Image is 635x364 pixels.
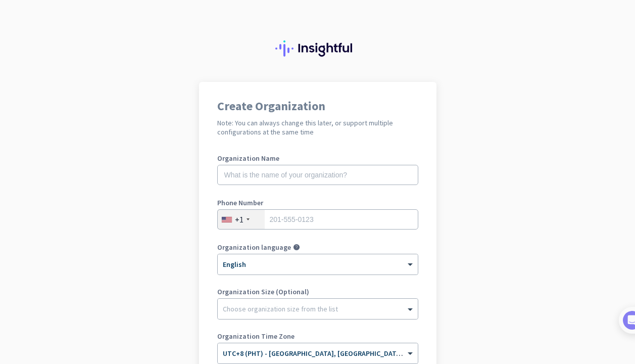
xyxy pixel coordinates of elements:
h1: Create Organization [217,100,418,112]
label: Organization Name [217,155,418,162]
label: Organization language [217,244,291,251]
i: help [293,244,300,251]
img: Insightful [275,40,360,57]
label: Organization Size (Optional) [217,288,418,295]
h2: Note: You can always change this later, or support multiple configurations at the same time [217,118,418,136]
div: +1 [235,214,243,224]
label: Organization Time Zone [217,333,418,340]
input: What is the name of your organization? [217,165,418,185]
input: 201-555-0123 [217,209,418,230]
label: Phone Number [217,199,418,206]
